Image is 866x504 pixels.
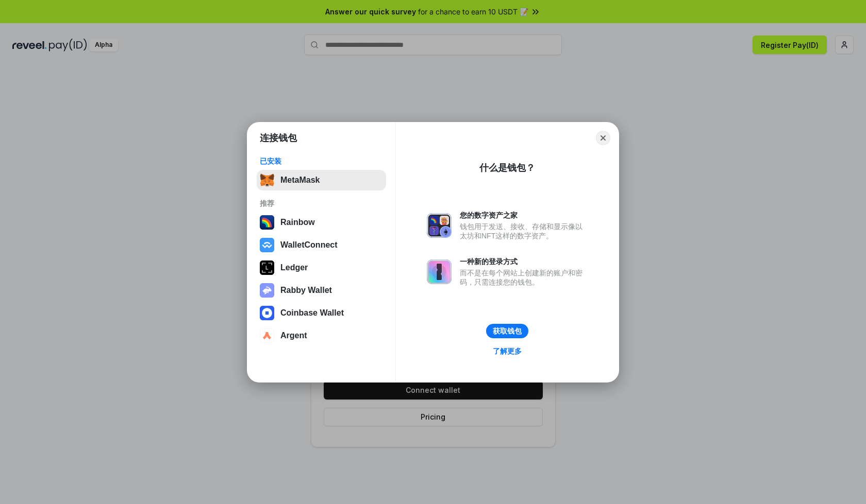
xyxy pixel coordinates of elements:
[257,280,386,301] button: Rabby Wallet
[479,162,535,174] div: 什么是钱包？
[260,157,383,166] div: 已安装
[280,218,315,227] div: Rainbow
[260,238,274,252] img: svg+xml,%3Csvg%20width%3D%2228%22%20height%3D%2228%22%20viewBox%3D%220%200%2028%2028%22%20fill%3D...
[257,212,386,233] button: Rainbow
[280,308,344,318] div: Coinbase Wallet
[260,260,274,275] img: svg+xml,%3Csvg%20xmlns%3D%22http%3A%2F%2Fwww.w3.org%2F2000%2Fsvg%22%20width%3D%2228%22%20height%3...
[257,325,386,346] button: Argent
[280,263,308,272] div: Ledger
[257,170,386,190] button: MetaMask
[460,222,588,240] div: 钱包用于发送、接收、存储和显示像以太坊和NFT这样的数字资产。
[493,346,522,356] div: 了解更多
[257,235,386,255] button: WalletConnect
[486,324,528,338] button: 获取钱包
[280,286,332,295] div: Rabby Wallet
[487,344,528,358] a: 了解更多
[260,283,274,298] img: svg+xml,%3Csvg%20xmlns%3D%22http%3A%2F%2Fwww.w3.org%2F2000%2Fsvg%22%20fill%3D%22none%22%20viewBox...
[280,176,320,185] div: MetaMask
[257,303,386,323] button: Coinbase Wallet
[493,326,522,336] div: 获取钱包
[260,173,274,187] img: svg+xml,%3Csvg%20fill%3D%22none%22%20height%3D%2233%22%20viewBox%3D%220%200%2035%2033%22%20width%...
[260,132,297,144] h1: 连接钱包
[260,306,274,320] img: svg+xml,%3Csvg%20width%3D%2228%22%20height%3D%2228%22%20viewBox%3D%220%200%2028%2028%22%20fill%3D...
[257,257,386,278] button: Ledger
[596,131,610,145] button: Close
[260,199,383,208] div: 推荐
[460,268,588,287] div: 而不是在每个网站上创建新的账户和密码，只需连接您的钱包。
[427,259,452,284] img: svg+xml,%3Csvg%20xmlns%3D%22http%3A%2F%2Fwww.w3.org%2F2000%2Fsvg%22%20fill%3D%22none%22%20viewBox...
[427,213,452,238] img: svg+xml,%3Csvg%20xmlns%3D%22http%3A%2F%2Fwww.w3.org%2F2000%2Fsvg%22%20fill%3D%22none%22%20viewBox...
[280,331,307,340] div: Argent
[460,257,588,266] div: 一种新的登录方式
[260,328,274,343] img: svg+xml,%3Csvg%20width%3D%2228%22%20height%3D%2228%22%20viewBox%3D%220%200%2028%2028%22%20fill%3D...
[260,215,274,230] img: svg+xml,%3Csvg%20width%3D%22120%22%20height%3D%22120%22%20viewBox%3D%220%200%20120%20120%22%20fil...
[280,240,338,250] div: WalletConnect
[460,211,588,220] div: 您的数字资产之家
